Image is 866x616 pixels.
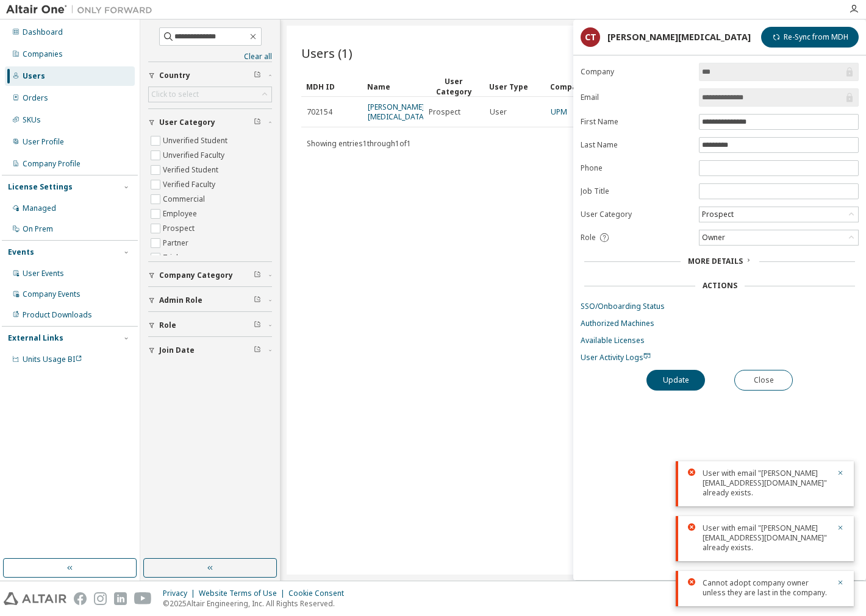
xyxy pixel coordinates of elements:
div: License Settings [8,182,73,192]
label: Unverified Faculty [163,148,227,163]
label: Commercial [163,192,207,207]
span: Clear filter [254,271,261,280]
button: Re-Sync from MDH [761,27,859,48]
button: Close [734,370,793,391]
div: Click to select [149,87,271,102]
div: Orders [23,93,48,103]
div: [PERSON_NAME][MEDICAL_DATA] [607,32,751,42]
span: 702154 [307,107,332,117]
div: Prospect [700,207,858,222]
img: altair_logo.svg [4,592,66,605]
label: Verified Faculty [163,177,218,192]
button: Join Date [148,337,272,364]
span: Role [581,233,596,243]
div: Events [8,247,34,257]
div: Company Events [23,289,81,299]
div: User with email "[PERSON_NAME][EMAIL_ADDRESS][DOMAIN_NAME]" already exists. [703,469,829,498]
div: User Profile [23,137,64,147]
button: Update [646,370,705,391]
div: CT [581,27,600,47]
div: Company [550,77,601,96]
img: youtube.svg [134,592,152,605]
span: Join Date [159,345,195,355]
span: User Activity Logs [581,352,651,363]
span: Clear filter [254,320,261,330]
span: User Category [159,118,215,127]
div: Dashboard [23,27,63,37]
p: © 2025 Altair Engineering, Inc. All Rights Reserved. [163,598,351,609]
div: User Type [489,77,540,96]
label: Job Title [581,186,692,196]
a: SSO/Onboarding Status [581,302,859,311]
span: Showing entries 1 through 1 of 1 [307,138,411,149]
label: Phone [581,163,692,173]
span: Users (1) [301,44,352,62]
div: User Events [23,269,64,278]
label: Employee [163,207,199,221]
span: Clear filter [254,296,261,305]
div: Managed [23,204,56,213]
span: Clear filter [254,71,261,80]
label: Partner [163,236,191,250]
span: Company Category [159,271,233,280]
div: Name [367,77,418,96]
div: User Category [428,76,479,97]
a: Available Licenses [581,336,859,345]
span: Admin Role [159,296,202,305]
div: Owner [700,231,727,244]
span: More Details [688,256,743,266]
div: Product Downloads [23,310,92,320]
span: Clear filter [254,345,261,355]
div: On Prem [23,224,53,234]
img: Altair One [6,4,159,16]
span: Clear filter [254,118,261,127]
span: Units Usage BI [23,354,82,364]
a: Clear all [148,52,272,62]
span: User [490,107,507,117]
button: Country [148,62,272,89]
a: UPM [551,107,567,117]
div: Company Profile [23,159,81,169]
img: linkedin.svg [114,592,127,605]
div: Prospect [700,208,735,221]
span: Country [159,71,190,80]
div: Privacy [163,589,199,598]
button: Role [148,312,272,339]
div: MDH ID [306,77,357,96]
label: Last Name [581,140,692,150]
label: First Name [581,117,692,127]
img: instagram.svg [94,592,107,605]
span: Prospect [429,107,460,117]
label: Verified Student [163,163,221,177]
div: Cannot adopt company owner unless they are last in the company. [703,578,829,598]
div: Cookie Consent [288,589,351,598]
label: Prospect [163,221,197,236]
a: [PERSON_NAME][MEDICAL_DATA] [368,102,426,122]
label: User Category [581,210,692,219]
div: Actions [703,281,737,291]
button: User Category [148,109,272,136]
div: External Links [8,333,63,343]
div: Owner [700,230,858,245]
div: Users [23,71,45,81]
div: SKUs [23,115,41,125]
span: Role [159,320,176,330]
button: Admin Role [148,287,272,314]
div: Website Terms of Use [199,589,288,598]
label: Unverified Student [163,133,230,148]
a: Authorized Machines [581,319,859,328]
label: Trial [163,250,181,265]
label: Email [581,93,692,102]
div: User with email "[PERSON_NAME][EMAIL_ADDRESS][DOMAIN_NAME]" already exists. [703,523,829,553]
button: Company Category [148,262,272,289]
img: facebook.svg [74,592,87,605]
label: Company [581,67,692,77]
div: Click to select [151,90,199,99]
div: Companies [23,49,63,59]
